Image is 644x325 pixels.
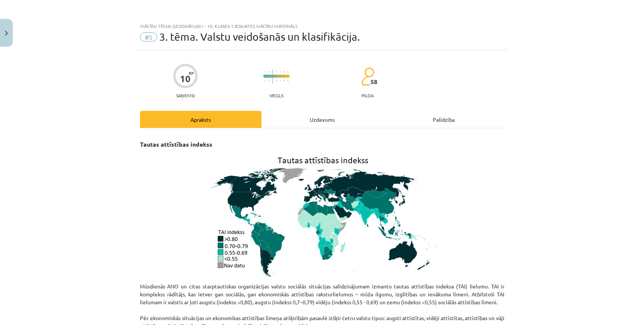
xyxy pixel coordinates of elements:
span: 58 [370,78,377,85]
img: icon-short-line-57e1e144782c952c97e751825c79c345078a6d821885a25fce030b3d8c18986b.svg [265,71,266,73]
div: Apraksts [140,111,261,128]
img: students-c634bb4e5e11cddfef0936a35e636f08e4e9abd3cc4e673bd6f9a4125e45ecb1.svg [361,67,374,86]
div: Palīdzība [383,111,504,128]
div: Uzdevums [261,111,383,128]
img: icon-short-line-57e1e144782c952c97e751825c79c345078a6d821885a25fce030b3d8c18986b.svg [276,80,277,81]
img: icon-short-line-57e1e144782c952c97e751825c79c345078a6d821885a25fce030b3d8c18986b.svg [269,71,269,73]
div: Mācību tēma: Ģeogrāfijas i - 10. klases 1.ieskaites mācību materiāls [140,23,504,29]
img: icon-short-line-57e1e144782c952c97e751825c79c345078a6d821885a25fce030b3d8c18986b.svg [287,71,288,73]
img: icon-close-lesson-0947bae3869378f0d4975bcd49f059093ad1ed9edebbc8119c70593378902aed.svg [5,31,8,36]
img: icon-short-line-57e1e144782c952c97e751825c79c345078a6d821885a25fce030b3d8c18986b.svg [284,71,284,73]
span: XP [189,71,194,75]
img: icon-long-line-d9ea69661e0d244f92f715978eff75569469978d946b2353a9bb055b3ed8787d.svg [272,69,273,84]
img: icon-short-line-57e1e144782c952c97e751825c79c345078a6d821885a25fce030b3d8c18986b.svg [276,71,277,73]
img: icon-short-line-57e1e144782c952c97e751825c79c345078a6d821885a25fce030b3d8c18986b.svg [265,80,266,81]
strong: Tautas attīstības indekss [140,140,212,148]
img: icon-short-line-57e1e144782c952c97e751825c79c345078a6d821885a25fce030b3d8c18986b.svg [284,80,284,81]
img: icon-short-line-57e1e144782c952c97e751825c79c345078a6d821885a25fce030b3d8c18986b.svg [269,80,269,81]
img: icon-short-line-57e1e144782c952c97e751825c79c345078a6d821885a25fce030b3d8c18986b.svg [280,80,281,81]
span: 3. tēma. Valstu veidošanās un klasifikācija. [159,31,360,43]
img: icon-short-line-57e1e144782c952c97e751825c79c345078a6d821885a25fce030b3d8c18986b.svg [280,71,281,73]
span: #5 [140,32,157,41]
p: pilda [361,93,373,98]
p: Saņemsi [173,93,198,98]
p: Viegls [269,93,283,98]
div: 10 [180,74,191,84]
img: icon-short-line-57e1e144782c952c97e751825c79c345078a6d821885a25fce030b3d8c18986b.svg [287,80,288,81]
